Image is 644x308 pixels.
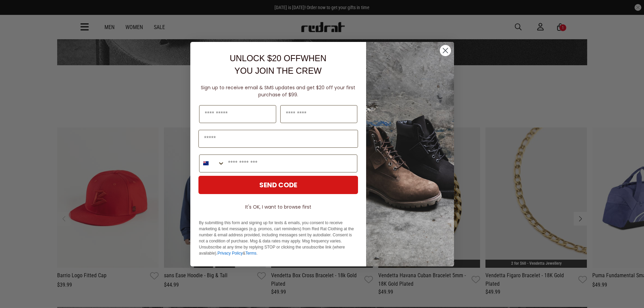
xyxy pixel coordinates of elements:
span: WHEN [301,53,326,63]
input: First Name [199,105,276,123]
a: Privacy Policy [217,251,243,256]
button: Search Countries [199,155,225,172]
span: YOU JOIN THE CREW [235,66,322,75]
button: Close dialog [439,45,451,56]
img: New Zealand [203,161,209,166]
p: By submitting this form and signing up for texts & emails, you consent to receive marketing & tex... [199,220,357,256]
img: f7662613-148e-4c88-9575-6c6b5b55a647.jpeg [366,42,454,266]
button: Open LiveChat chat widget [5,3,26,23]
button: It's OK, I want to browse first [198,201,358,213]
span: Sign up to receive email & SMS updates and get $20 off your first purchase of $99. [201,84,355,98]
span: UNLOCK $20 OFF [230,53,301,63]
input: Email [198,130,358,148]
a: Terms [245,251,257,256]
button: SEND CODE [198,176,358,194]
